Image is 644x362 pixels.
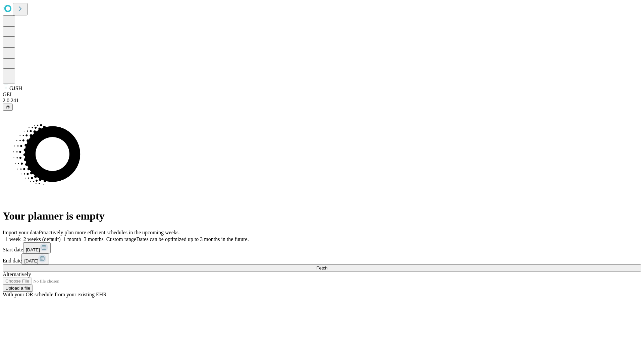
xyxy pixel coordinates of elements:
span: Custom range [106,236,136,242]
h1: Your planner is empty [3,210,641,222]
span: 1 month [63,236,81,242]
button: [DATE] [21,253,49,264]
span: GJSH [9,85,22,91]
span: 3 months [84,236,104,242]
div: End date [3,253,641,264]
span: Proactively plan more efficient schedules in the upcoming weeks. [39,230,180,235]
button: @ [3,104,13,111]
span: 2 weeks (default) [23,236,61,242]
span: [DATE] [26,247,40,252]
div: GEI [3,92,641,98]
span: Fetch [316,265,327,270]
div: Start date [3,242,641,253]
span: Dates can be optimized up to 3 months in the future. [136,236,249,242]
span: With your OR schedule from your existing EHR [3,292,107,297]
button: Upload a file [3,285,33,292]
span: @ [5,105,10,110]
span: 1 week [5,236,21,242]
span: Import your data [3,230,39,235]
div: 2.0.241 [3,98,641,104]
span: Alternatively [3,271,31,277]
button: [DATE] [23,242,51,253]
button: Fetch [3,264,641,271]
span: [DATE] [24,258,38,263]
